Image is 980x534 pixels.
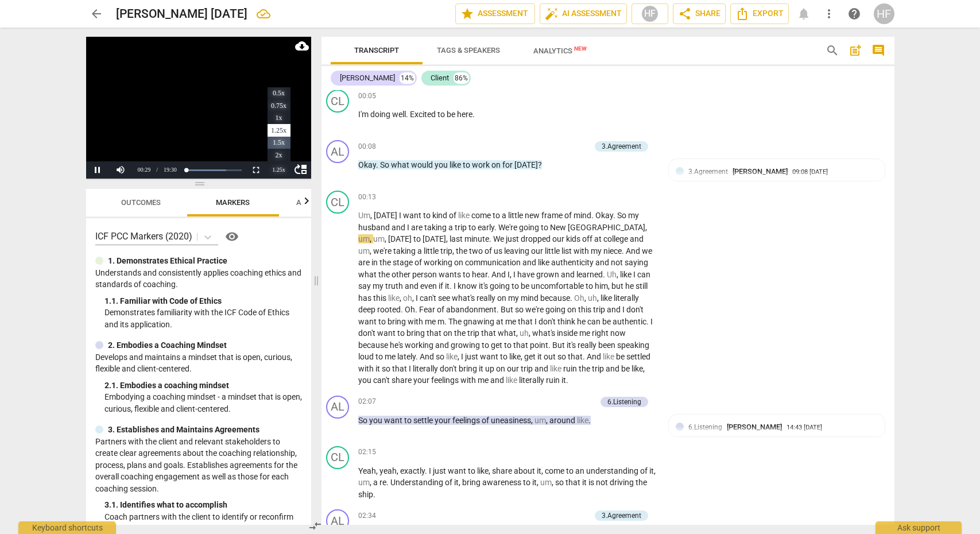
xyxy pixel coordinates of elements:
[358,281,373,291] span: say
[326,191,349,214] div: Change speaker
[95,230,192,243] p: ICF PCC Markers (2020)
[540,293,570,303] span: because
[601,293,614,303] span: like
[613,211,617,220] span: .
[457,110,472,119] span: here
[358,160,376,169] span: Okay
[446,305,497,314] span: abandonment
[358,317,378,326] span: want
[90,7,103,21] span: arrow_back
[541,223,550,232] span: to
[370,246,373,256] span: ,
[574,45,587,52] span: New
[326,90,349,113] div: Change speaker
[358,270,378,279] span: what
[733,167,788,176] span: Heidi Fishbein
[419,305,437,314] span: Fear
[678,7,692,21] span: share
[411,223,424,232] span: are
[257,7,270,21] div: All changes saved
[586,281,595,291] span: to
[454,72,469,84] div: 86%
[400,72,415,84] div: 14%
[552,234,566,243] span: our
[156,167,158,173] span: /
[446,234,450,243] span: ,
[391,160,411,169] span: what
[847,7,861,21] span: help
[388,317,408,326] span: bring
[415,305,419,314] span: .
[358,211,370,220] span: Filler word
[645,223,647,232] span: ,
[403,211,423,220] span: want
[545,246,561,256] span: little
[614,293,639,303] span: literally
[358,328,377,338] span: don't
[493,234,506,243] span: We
[620,270,633,279] span: like
[574,293,584,303] span: Filler word
[536,270,561,279] span: grown
[823,41,842,60] button: Search
[401,305,405,314] span: .
[440,246,452,256] span: trip
[471,211,493,220] span: come
[846,41,865,60] button: Add summary
[594,234,603,243] span: at
[493,211,502,220] span: to
[408,317,425,326] span: with
[458,211,471,220] span: Filler word
[392,223,407,232] span: and
[376,160,380,169] span: .
[460,7,530,21] span: Assessment
[735,7,784,21] span: Export
[617,270,620,279] span: ,
[508,270,510,279] span: I
[454,258,465,267] span: on
[385,281,405,291] span: truth
[584,293,588,303] span: ,
[502,211,508,220] span: a
[678,7,721,21] span: Share
[464,234,489,243] span: minute
[595,211,613,220] span: Okay
[502,160,514,169] span: for
[512,281,521,291] span: to
[497,305,501,314] span: .
[628,211,639,220] span: my
[308,519,322,533] span: compare_arrows
[437,305,446,314] span: of
[603,234,630,243] span: college
[268,124,290,137] li: 1.25x
[525,305,545,314] span: we're
[463,160,472,169] span: to
[393,246,417,256] span: taking
[373,293,388,303] span: this
[370,211,374,220] span: ,
[458,281,479,291] span: know
[452,246,456,256] span: ,
[416,293,420,303] span: I
[531,246,545,256] span: our
[354,46,399,55] span: Transcript
[510,270,513,279] span: ,
[431,72,449,84] div: Client
[385,234,388,243] span: ,
[587,317,602,326] span: can
[508,211,525,220] span: little
[603,246,622,256] span: niece
[424,258,454,267] span: working
[460,7,474,21] span: star
[425,317,437,326] span: me
[513,270,517,279] span: I
[611,281,625,291] span: but
[432,211,449,220] span: kind
[567,305,578,314] span: on
[632,3,668,24] button: HF
[508,293,521,303] span: my
[358,91,376,101] span: 00:05
[472,160,491,169] span: work
[268,161,290,179] div: 1.25 x
[439,270,463,279] span: wants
